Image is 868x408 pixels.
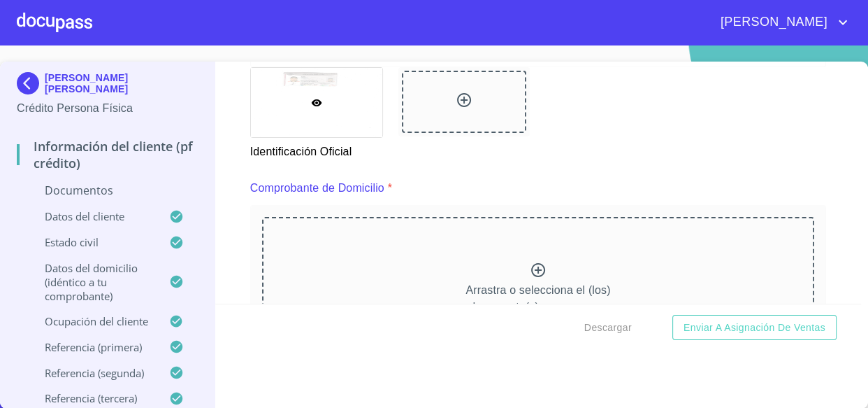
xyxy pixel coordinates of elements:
[17,391,169,405] p: Referencia (tercera)
[710,11,834,34] span: [PERSON_NAME]
[710,11,851,34] button: account of current user
[579,315,637,341] button: Descargar
[250,138,382,160] p: Identificación Oficial
[250,180,384,197] p: Comprobante de Domicilio
[17,72,45,94] img: Docupass spot blue
[683,319,825,337] span: Enviar a Asignación de Ventas
[17,366,169,380] p: Referencia (segunda)
[465,282,610,316] p: Arrastra o selecciona el (los) documento(s) para agregar
[45,72,198,94] p: [PERSON_NAME] [PERSON_NAME]
[17,72,198,100] div: [PERSON_NAME] [PERSON_NAME]
[17,138,198,171] p: Información del cliente (PF crédito)
[17,261,169,303] p: Datos del domicilio (idéntico a tu comprobante)
[17,100,198,117] p: Crédito Persona Física
[17,314,169,328] p: Ocupación del Cliente
[672,315,837,341] button: Enviar a Asignación de Ventas
[584,319,632,337] span: Descargar
[17,183,198,198] p: Documentos
[17,340,169,354] p: Referencia (primera)
[17,209,169,223] p: Datos del cliente
[17,235,169,249] p: Estado Civil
